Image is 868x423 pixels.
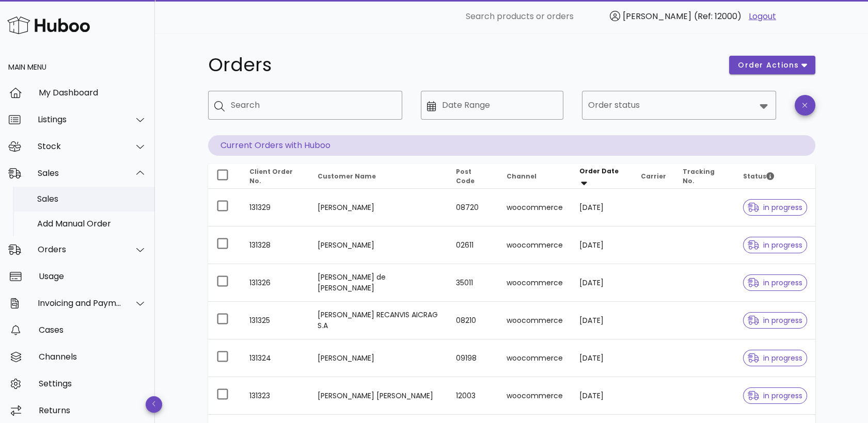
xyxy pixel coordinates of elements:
th: Client Order No. [241,164,309,189]
td: 12003 [448,377,498,415]
span: in progress [748,241,802,249]
span: Post Code [456,167,475,185]
div: Returns [39,405,147,415]
td: [DATE] [571,377,633,415]
div: Usage [39,271,147,281]
th: Order Date: Sorted descending. Activate to remove sorting. [571,164,633,189]
span: Client Order No. [249,167,293,185]
div: Order status [582,91,776,120]
td: 08720 [448,189,498,226]
td: [PERSON_NAME] [309,339,448,377]
td: [DATE] [571,226,633,264]
div: Orders [38,245,122,254]
span: Tracking No. [683,167,715,185]
td: 02611 [448,226,498,264]
div: Add Manual Order [37,219,147,229]
td: 131324 [241,339,309,377]
td: 35011 [448,264,498,302]
td: 131323 [241,377,309,415]
td: 09198 [448,339,498,377]
span: Carrier [641,172,666,181]
td: [PERSON_NAME] [PERSON_NAME] [309,377,448,415]
th: Customer Name [309,164,448,189]
td: woocommerce [498,264,571,302]
td: [DATE] [571,302,633,339]
span: in progress [748,204,802,211]
td: [DATE] [571,189,633,226]
td: [DATE] [571,264,633,302]
h1: Orders [208,56,717,74]
div: My Dashboard [39,88,147,97]
span: (Ref: 12000) [694,10,741,22]
div: Invoicing and Payments [38,298,122,308]
span: Order Date [579,167,619,175]
td: 131325 [241,302,309,339]
div: Sales [37,194,147,204]
span: order actions [737,60,799,71]
span: in progress [748,317,802,324]
div: Settings [39,379,147,388]
img: Huboo Logo [7,14,90,36]
div: Channels [39,352,147,362]
a: Logout [749,10,776,23]
span: [PERSON_NAME] [623,10,691,22]
td: 131328 [241,226,309,264]
div: Cases [39,325,147,335]
td: woocommerce [498,226,571,264]
td: [PERSON_NAME] [309,226,448,264]
td: woocommerce [498,377,571,415]
th: Channel [498,164,571,189]
div: Sales [38,168,122,178]
span: Status [743,172,774,181]
span: in progress [748,279,802,286]
p: Current Orders with Huboo [208,135,815,156]
th: Status [735,164,815,189]
td: woocommerce [498,339,571,377]
span: Customer Name [318,172,376,181]
td: 131329 [241,189,309,226]
div: Listings [38,115,122,124]
span: Channel [507,172,536,181]
th: Carrier [633,164,674,189]
div: Stock [38,141,122,151]
th: Post Code [448,164,498,189]
td: [DATE] [571,339,633,377]
span: in progress [748,392,802,399]
td: 08210 [448,302,498,339]
button: order actions [729,56,815,74]
td: [PERSON_NAME] [309,189,448,226]
td: [PERSON_NAME] RECANVIS AICRAG S.A [309,302,448,339]
th: Tracking No. [674,164,734,189]
span: in progress [748,354,802,362]
td: 131326 [241,264,309,302]
td: woocommerce [498,302,571,339]
td: [PERSON_NAME] de [PERSON_NAME] [309,264,448,302]
td: woocommerce [498,189,571,226]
